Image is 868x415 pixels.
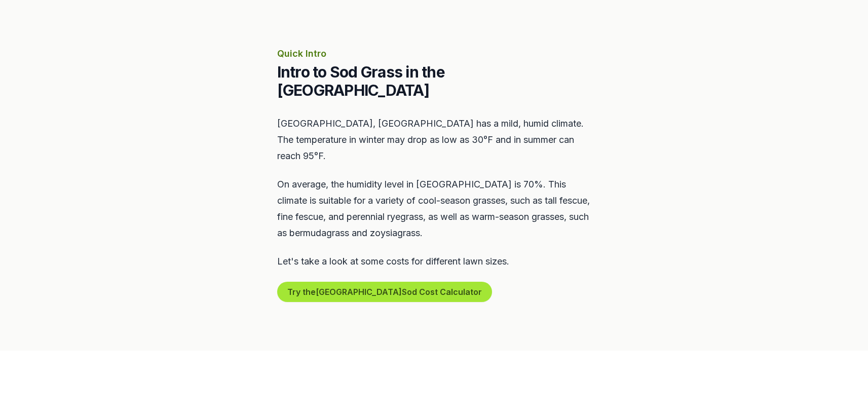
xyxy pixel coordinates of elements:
[277,282,492,302] button: Try the[GEOGRAPHIC_DATA]Sod Cost Calculator
[277,253,591,270] p: Let's take a look at some costs for different lawn sizes.
[277,47,591,61] p: Quick Intro
[277,116,591,164] p: [GEOGRAPHIC_DATA], [GEOGRAPHIC_DATA] has a mild, humid climate. The temperature in winter may dro...
[277,63,591,99] h2: Intro to Sod Grass in the [GEOGRAPHIC_DATA]
[277,176,591,241] p: On average, the humidity level in [GEOGRAPHIC_DATA] is 70%. This climate is suitable for a variet...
